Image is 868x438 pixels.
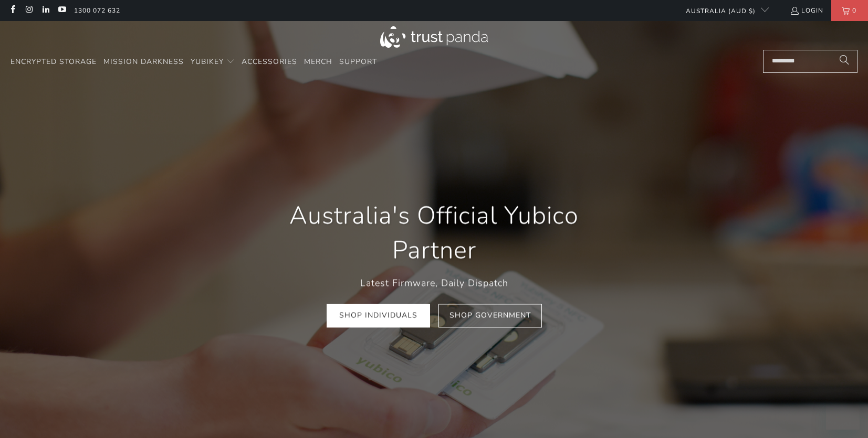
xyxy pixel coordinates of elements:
[242,57,297,67] span: Accessories
[103,50,184,74] a: Mission Darkness
[831,50,857,73] button: Search
[8,6,17,15] a: Trust Panda Australia on Facebook
[826,396,860,430] iframe: Button to launch messaging window
[380,26,488,48] img: Trust Panda Australia
[11,50,97,74] a: Encrypted Storage
[242,50,297,74] a: Accessories
[11,50,377,74] nav: Translation missing: en.navigation.header.main_nav
[339,57,377,67] span: Support
[24,6,33,15] a: Trust Panda Australia on Instagram
[41,6,50,15] a: Trust Panda Australia on LinkedIn
[339,50,377,74] a: Support
[191,50,235,74] summary: YubiKey
[327,304,430,327] a: Shop Individuals
[438,304,542,327] a: Shop Government
[261,275,608,291] p: Latest Firmware, Daily Dispatch
[11,57,97,67] span: Encrypted Storage
[191,57,224,67] span: YubiKey
[304,57,332,67] span: Merch
[790,5,823,16] a: Login
[103,57,184,67] span: Mission Darkness
[763,50,857,73] input: Search...
[57,6,66,15] a: Trust Panda Australia on YouTube
[74,5,120,16] a: 1300 072 632
[261,199,608,268] h1: Australia's Official Yubico Partner
[304,50,332,74] a: Merch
